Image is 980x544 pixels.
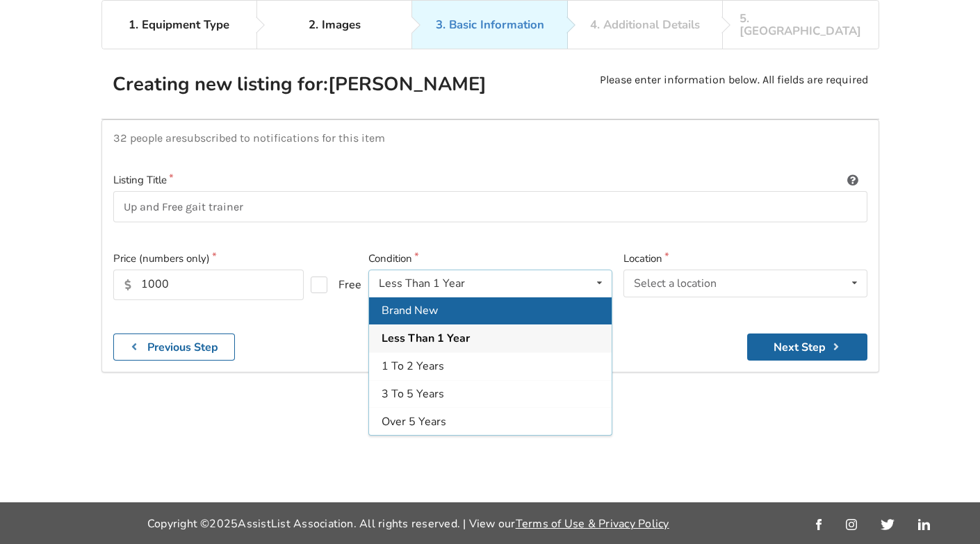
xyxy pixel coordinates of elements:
img: twitter_link [881,519,894,530]
img: instagram_link [846,519,857,530]
label: Listing Title [113,172,867,188]
div: 3. Basic Information [436,19,544,31]
span: Brand New [382,304,438,319]
img: linkedin_link [918,519,930,530]
p: 32 people are subscribed to notifications for this item [113,131,867,145]
b: Previous Step [147,340,218,355]
a: Terms of Use & Privacy Policy [516,516,669,531]
div: Less Than 1 Year [379,278,465,289]
button: Next Step [747,333,867,361]
span: 1 To 2 Years [382,358,444,374]
h2: Creating new listing for: [PERSON_NAME] [113,72,488,97]
label: Price (numbers only) [113,251,357,267]
span: Less Than 1 Year [382,331,470,346]
p: Please enter information below. All fields are required [600,72,868,108]
label: Condition [368,251,612,267]
button: Previous Step [113,333,236,361]
div: 2. Images [309,19,361,31]
span: Over 5 Years [382,414,446,429]
span: 3 To 5 Years [382,386,444,402]
div: 1. Equipment Type [129,19,229,31]
label: Location [623,251,867,267]
label: Free [311,277,350,293]
div: Select a location [634,278,717,289]
img: facebook_link [816,519,822,530]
